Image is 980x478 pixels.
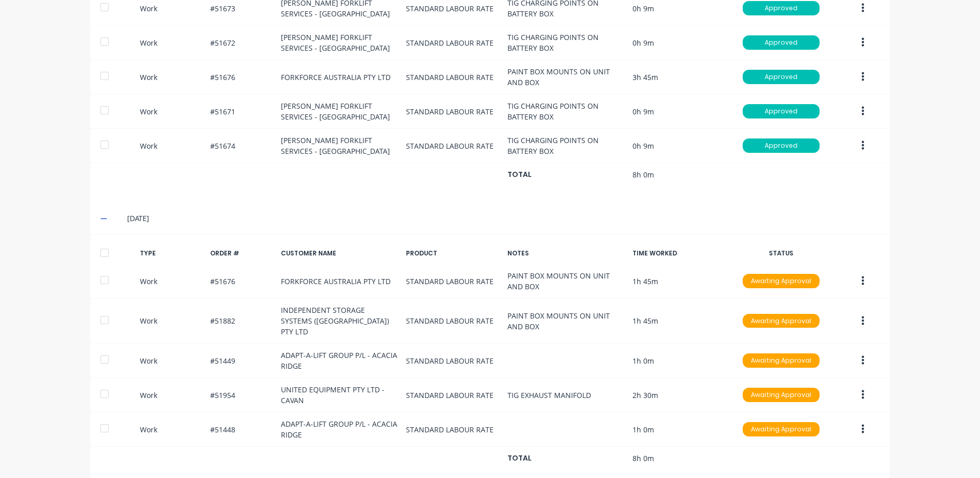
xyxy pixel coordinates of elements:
[734,249,828,258] div: STATUS
[632,249,726,258] div: TIME WORKED
[406,249,499,258] div: PRODUCT
[281,249,398,258] div: CUSTOMER NAME
[140,249,202,258] div: TYPE
[743,35,820,50] div: Approved
[743,1,820,15] div: Approved
[743,353,820,368] div: Awaiting Approval
[743,422,820,436] div: Awaiting Approval
[743,104,820,118] div: Approved
[743,388,820,402] div: Awaiting Approval
[743,314,820,328] div: Awaiting Approval
[743,138,820,153] div: Approved
[210,249,273,258] div: ORDER #
[743,274,820,288] div: Awaiting Approval
[127,213,880,224] div: [DATE]
[507,249,624,258] div: NOTES
[743,70,820,84] div: Approved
